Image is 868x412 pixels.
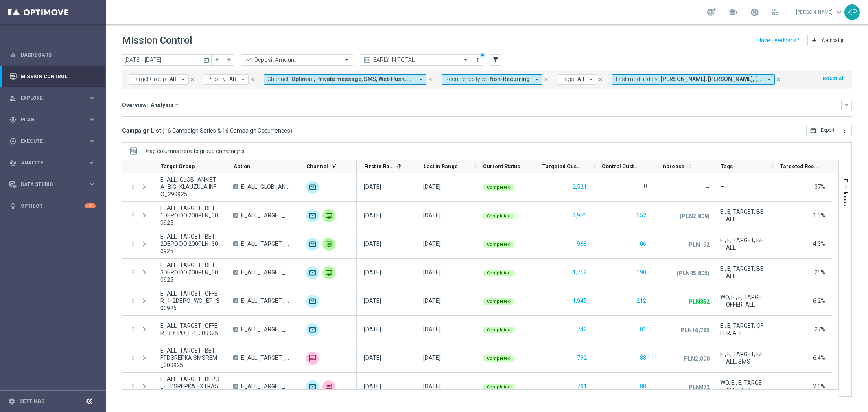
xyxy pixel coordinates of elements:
[720,351,766,365] span: E , E, TARGET, BET, ALL, SMS
[233,213,238,218] span: A
[122,202,357,230] div: Press SPACE to select this row.
[122,127,292,134] h3: Campaign List
[9,160,96,166] div: track_changes Analyze keyboard_arrow_right
[21,44,96,66] a: Dashboard
[164,127,290,134] span: 16 Campaign Series & 16 Campaign Occurrences
[636,296,647,306] button: 212
[162,127,164,134] span: (
[490,54,501,66] button: filter_alt
[9,116,88,123] div: Plan
[423,240,441,248] div: 30 Sep 2025, Tuesday
[576,324,588,335] button: 742
[9,202,17,210] i: lightbulb
[780,163,818,169] span: Targeted Response Rate
[533,76,540,83] i: arrow_drop_down
[487,185,511,190] span: Completed
[474,57,481,63] i: more_vert
[160,290,219,312] span: E_ALL_TARGET_OFFER_1-2DEPO_WO_EP_300925
[841,100,852,110] button: keyboard_arrow_down
[233,298,238,303] span: A
[572,296,588,306] button: 1,945
[806,127,852,134] multiple-options-button: Export to CSV
[364,269,381,276] div: 30 Sep 2025, Tuesday
[765,76,773,83] i: arrow_drop_down
[239,76,247,83] i: arrow_drop_down
[577,76,584,83] span: All
[21,195,85,217] a: Optibot
[689,384,710,391] p: PLN972
[129,354,137,362] button: more_vert
[357,259,832,287] div: Press SPACE to select this row.
[9,138,96,145] button: play_circle_outline Execute keyboard_arrow_right
[639,324,647,335] button: 81
[844,102,849,108] i: keyboard_arrow_down
[88,116,96,123] i: keyboard_arrow_right
[838,125,852,136] button: more_vert
[636,239,647,249] button: 106
[720,322,766,337] span: E , E, TARGET, OFFER, ALL
[588,76,595,83] i: arrow_drop_down
[364,183,381,191] div: 29 Sep 2025, Monday
[129,240,137,248] button: more_vert
[813,355,825,361] span: 6.4%
[757,37,799,43] input: Have Feedback?
[129,326,137,333] button: more_vert
[542,75,550,84] button: close
[233,355,238,360] span: A
[357,230,832,259] div: Press SPACE to select this row.
[720,265,766,280] span: E , E, TARGET, BET, ALL
[306,323,319,336] div: Optimail
[689,241,710,248] p: PLN192
[233,384,238,389] span: A
[542,163,581,169] span: Targeted Customers
[487,270,511,276] span: Completed
[9,52,96,58] button: equalizer Dashboard
[229,76,236,83] span: All
[483,297,515,305] colored-tag: Completed
[233,184,238,189] span: A
[689,298,710,305] p: PLN852
[686,163,692,169] i: refresh
[306,352,319,365] img: SMS
[122,101,148,109] h3: Overview:
[364,326,381,333] div: 30 Sep 2025, Tuesday
[480,52,485,58] div: There are unsaved changes
[423,383,441,390] div: 01 Oct 2025, Wednesday
[364,297,381,305] div: 30 Sep 2025, Tuesday
[9,116,96,123] button: gps_fixed Plan keyboard_arrow_right
[160,261,219,283] span: E_ALL_TARGET_BET_3DEPO DO 200PLN_300925
[576,239,588,249] button: 968
[306,266,319,279] div: Optimail
[483,183,515,191] colored-tag: Completed
[483,354,515,362] colored-tag: Completed
[88,159,96,167] i: keyboard_arrow_right
[322,209,335,222] div: Private message
[249,77,255,82] i: close
[822,37,845,43] span: Campaign
[612,74,775,85] button: Last modified by: [PERSON_NAME], [PERSON_NAME], [PERSON_NAME] arrow_drop_down
[9,181,96,188] button: Data Studio keyboard_arrow_right
[322,266,335,279] img: Private message
[417,76,424,83] i: arrow_drop_down
[490,76,530,83] span: Non-Recurring
[442,74,542,85] button: Recurrence type: Non-Recurring arrow_drop_down
[9,73,96,80] button: Mission Control
[357,173,832,202] div: Press SPACE to select this row.
[487,384,511,390] span: Completed
[423,269,441,276] div: 30 Sep 2025, Tuesday
[169,76,176,83] span: All
[129,74,189,85] button: Target Group: All arrow_drop_down
[151,101,173,109] span: Analysis
[487,242,511,247] span: Completed
[483,212,515,219] colored-tag: Completed
[88,137,96,145] i: keyboard_arrow_right
[705,184,710,191] span: —
[572,267,588,278] button: 1,752
[88,180,96,188] i: keyboard_arrow_right
[572,182,588,192] button: 2,521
